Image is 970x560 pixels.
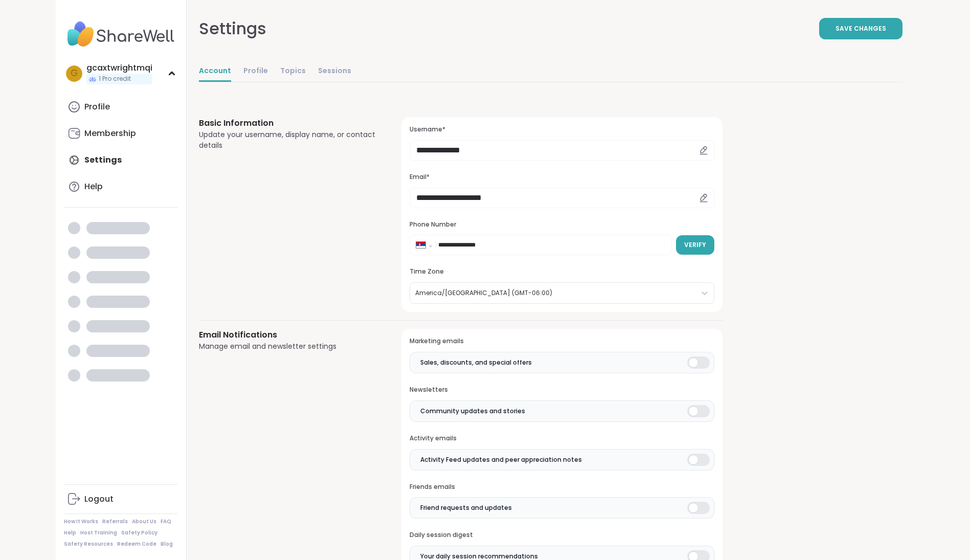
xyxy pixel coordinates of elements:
a: Account [199,61,231,82]
div: Manage email and newsletter settings [199,341,377,352]
h3: Time Zone [410,267,714,276]
a: Referrals [102,518,128,525]
span: 1 Pro credit [99,75,131,83]
a: Logout [64,487,178,511]
a: How It Works [64,518,98,525]
div: Membership [84,128,136,139]
h3: Newsletters [410,386,714,394]
span: Community updates and stories [420,407,525,416]
a: Host Training [80,529,117,536]
a: Topics [280,61,306,82]
a: Safety Policy [121,529,157,536]
span: Verify [684,240,706,250]
img: ShareWell Nav Logo [64,16,178,52]
button: Verify [676,235,714,255]
a: Safety Resources [64,541,113,548]
h3: Basic Information [199,117,377,129]
a: About Us [132,518,156,525]
span: Sales, discounts, and special offers [420,358,532,367]
button: Save Changes [819,18,903,39]
span: Save Changes [836,24,886,33]
span: g [71,67,78,80]
a: FAQ [161,518,171,525]
a: Help [64,529,76,536]
h3: Daily session digest [410,531,714,540]
div: Profile [84,101,110,113]
a: Profile [64,95,178,119]
a: Membership [64,121,178,146]
div: Help [84,181,103,192]
a: Blog [161,541,173,548]
span: Friend requests and updates [420,503,512,512]
a: Profile [243,61,268,82]
h3: Activity emails [410,434,714,443]
a: Sessions [318,61,351,82]
h3: Email Notifications [199,329,377,341]
a: Help [64,174,178,199]
div: gcaxtwrightmqi [86,62,152,74]
h3: Marketing emails [410,337,714,346]
h3: Phone Number [410,220,714,229]
h3: Friends emails [410,483,714,491]
h3: Email* [410,173,714,182]
a: Redeem Code [117,541,156,548]
div: Logout [84,494,114,505]
div: Update your username, display name, or contact details [199,129,377,151]
h3: Username* [410,125,714,134]
span: Activity Feed updates and peer appreciation notes [420,455,582,464]
div: Settings [199,16,266,41]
